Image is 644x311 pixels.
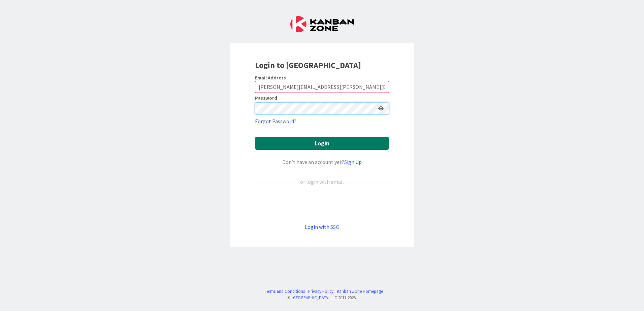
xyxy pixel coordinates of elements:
label: Email Address [255,75,286,81]
a: [GEOGRAPHIC_DATA] [292,295,329,300]
b: Login to [GEOGRAPHIC_DATA] [255,60,361,70]
label: Password [255,96,277,100]
div: or login with email [298,178,346,186]
iframe: Sign in with Google Button [252,197,392,212]
a: Login with SSO [305,223,340,230]
button: Login [255,137,389,150]
a: Kanban Zone Homepage [337,288,383,295]
a: Terms and Conditions [265,288,305,295]
img: Kanban Zone [290,16,354,32]
a: Sign Up [344,159,362,165]
div: Don’t have an account yet? [255,158,389,166]
a: Forgot Password? [255,117,296,125]
div: © LLC 2017- 2025 . [261,295,383,301]
a: Privacy Policy [308,288,333,295]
